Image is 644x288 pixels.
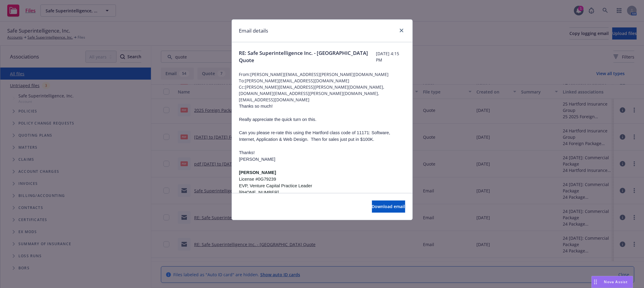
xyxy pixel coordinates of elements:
span: Can you please re-rate this using the Hartford class code of 11171: Software, Internet, Applicati... [239,130,390,142]
span: Nova Assist [604,279,628,284]
h1: Email details [239,27,268,35]
span: RE: Safe Superintelligence Inc. - [GEOGRAPHIC_DATA] Quote [239,49,376,64]
button: Nova Assist [591,276,633,288]
span: [PERSON_NAME] [239,170,276,175]
span: [PHONE_NUMBER] [239,190,279,195]
span: Thanks so much! [239,104,273,109]
span: License #0G79239 [239,177,276,182]
span: Thanks! [239,150,255,155]
span: [PERSON_NAME] [239,157,276,162]
span: From: [PERSON_NAME][EMAIL_ADDRESS][PERSON_NAME][DOMAIN_NAME] [239,71,405,78]
a: close [398,27,405,34]
span: To: [PERSON_NAME][EMAIL_ADDRESS][DOMAIN_NAME] [239,78,405,84]
button: Download email [372,201,405,213]
span: EVP, Venture Capital Practice Leader [239,183,312,188]
span: Really appreciate the quick turn on this. [239,117,317,122]
span: [DATE] 4:15 PM [376,50,405,63]
span: Download email [372,204,405,209]
span: Cc: [PERSON_NAME][EMAIL_ADDRESS][PERSON_NAME][DOMAIN_NAME],[DOMAIN_NAME][EMAIL_ADDRESS][PERSON_NA... [239,84,405,103]
div: Drag to move [592,276,599,288]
